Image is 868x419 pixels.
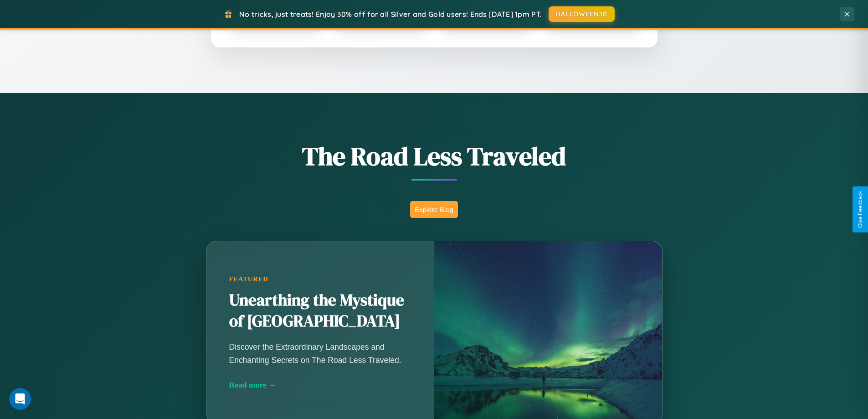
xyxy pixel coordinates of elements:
div: Give Feedback [857,191,863,228]
p: Discover the Extraordinary Landscapes and Enchanting Secrets on The Road Less Traveled. [229,341,411,366]
div: Read more → [229,380,411,390]
button: HALLOWEEN30 [549,6,615,22]
span: No tricks, just treats! Enjoy 30% off for all Silver and Gold users! Ends [DATE] 1pm PT. [239,10,542,19]
h2: Unearthing the Mystique of [GEOGRAPHIC_DATA] [229,290,411,332]
button: Explore Blog [410,201,458,218]
h1: The Road Less Traveled [161,139,708,174]
iframe: Intercom live chat [9,388,31,410]
div: Featured [229,275,411,283]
